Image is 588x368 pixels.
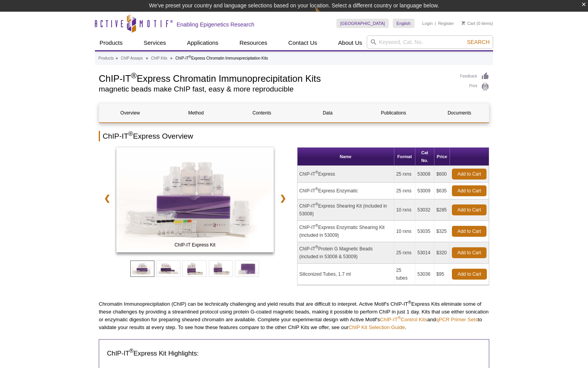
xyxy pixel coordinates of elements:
[315,224,318,228] sup: ®
[367,35,493,49] input: Keyword, Cat. No.
[415,166,434,183] td: 53008
[467,39,490,45] span: Search
[297,264,394,285] td: Siliconized Tubes, 1.7 ml
[415,264,434,285] td: 53036
[189,55,191,59] sup: ®
[460,83,489,91] a: Print
[362,104,424,122] a: Publications
[98,55,114,62] a: Products
[394,221,416,242] td: 10 rxns
[408,300,411,305] sup: ®
[415,183,434,199] td: 53009
[348,324,405,330] a: ChIP Kit Selection Guide
[394,242,416,264] td: 25 rxns
[462,21,475,26] a: Cart
[99,131,489,141] h2: ChIP-IT Express Overview
[434,242,450,264] td: $320
[434,166,450,183] td: $600
[452,226,486,237] a: Add to Cart
[394,264,416,285] td: 25 tubes
[315,187,318,191] sup: ®
[415,242,434,264] td: 53014
[393,19,415,28] a: English
[297,242,394,264] td: ChIP-IT Protein G Magnetic Beads (included in 53008 & 53009)
[434,221,450,242] td: $325
[336,19,389,28] a: [GEOGRAPHIC_DATA]
[436,317,478,322] a: qPCR Primer Sets
[394,199,416,221] td: 10 rxns
[452,247,486,258] a: Add to Cart
[131,71,137,80] sup: ®
[182,35,223,50] a: Applications
[118,241,272,249] span: ChIP-IT Express Kit
[170,56,173,60] li: »
[429,104,490,122] a: Documents
[297,166,394,183] td: ChIP-IT Express
[129,348,133,354] sup: ®
[175,56,268,60] li: ChIP-IT Express Chromatin Immunoprecipitation Kits
[315,170,318,174] sup: ®
[452,169,486,180] a: Add to Cart
[334,35,367,50] a: About Us
[99,189,115,207] a: ❮
[146,56,148,60] li: »
[235,35,272,50] a: Resources
[434,183,450,199] td: $635
[283,35,322,50] a: Contact Us
[99,72,452,84] h1: ChIP-IT Express Chromatin Immunoprecipitation Kits
[231,104,293,122] a: Contents
[121,55,143,62] a: ChIP Assays
[297,183,394,199] td: ChIP-IT Express Enzymatic
[315,245,318,249] sup: ®
[315,6,335,24] img: Change Here
[462,19,493,28] li: (0 items)
[95,35,127,50] a: Products
[297,221,394,242] td: ChIP-IT Express Enzymatic Shearing Kit (included in 53009)
[434,199,450,221] td: $285
[99,300,489,331] p: Chromatin Immunoprecipitation (ChIP) can be technically challenging and yield results that are di...
[107,349,481,358] h3: ChIP-IT Express Kit Highlights:
[315,202,318,206] sup: ®
[394,166,416,183] td: 25 rxns
[380,317,427,322] a: ChIP-IT®Control Kits
[115,56,118,60] li: »
[462,21,465,25] img: Your Cart
[438,21,454,26] a: Register
[394,183,416,199] td: 25 rxns
[139,35,171,50] a: Services
[434,148,450,166] th: Price
[151,55,167,62] a: ChIP Kits
[116,147,274,252] img: ChIP-IT Express Kit
[452,204,486,215] a: Add to Cart
[177,21,254,28] h2: Enabling Epigenetics Research
[128,130,133,137] sup: ®
[415,221,434,242] td: 53035
[297,199,394,221] td: ChIP-IT Express Shearing Kit (included in 53008)
[297,104,359,122] a: Data
[398,315,401,320] sup: ®
[275,189,291,207] a: ❯
[394,148,416,166] th: Format
[434,264,450,285] td: $95
[435,19,436,28] li: |
[99,104,161,122] a: Overview
[99,86,452,93] h2: magnetic beads make ChIP fast, easy & more reproducible
[116,147,274,255] a: ChIP-IT Express Kit
[465,39,492,46] button: Search
[460,72,489,81] a: Feedback
[452,185,486,196] a: Add to Cart
[422,21,433,26] a: Login
[452,269,487,280] a: Add to Cart
[415,148,434,166] th: Cat No.
[297,148,394,166] th: Name
[415,199,434,221] td: 53032
[165,104,227,122] a: Method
